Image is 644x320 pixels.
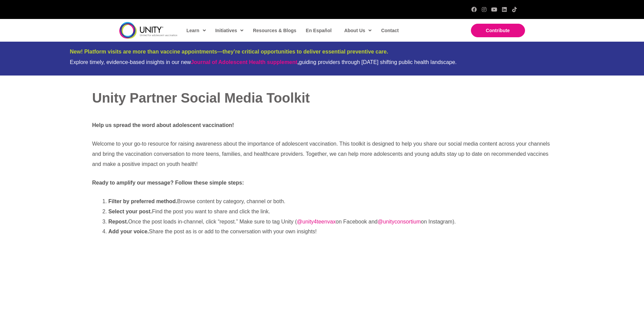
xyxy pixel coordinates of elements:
span: Learn [187,25,206,36]
li: Browse content by category, channel or both. [109,196,552,207]
a: Facebook [471,7,477,12]
a: TikTok [512,7,517,12]
a: Journal of Adolescent Health supplement [191,59,297,65]
strong: Select your post. [109,209,152,214]
span: About Us [344,25,372,36]
div: Explore timely, evidence-based insights in our new guiding providers through [DATE] shifting publ... [70,59,574,65]
p: Welcome to your go-to resource for raising awareness about the importance of adolescent vaccinati... [92,139,552,169]
span: Contact [381,28,399,33]
span: New! Platform visits are more than vaccine appointments—they’re critical opportunities to deliver... [70,49,388,55]
strong: Repost. [109,219,128,225]
span: En Español [306,28,332,33]
a: LinkedIn [502,7,507,12]
a: En Español [303,23,334,38]
a: YouTube [492,7,497,12]
li: Once the post loads in-channel, click “repost.” Make sure to tag Unity ( on Facebook and on Insta... [109,217,552,227]
strong: Help us spread the word about adolescent vaccination! [92,122,234,128]
a: About Us [341,23,374,38]
span: Contribute [486,28,510,33]
li: Share the post as is or add to the conversation with your own insights! [109,227,552,237]
img: unity-logo-dark [119,22,177,39]
a: @unity4teenvax [297,219,336,225]
strong: Filter by preferred method. [109,198,177,204]
a: Contact [378,23,401,38]
span: Resources & Blogs [253,28,296,33]
a: @unityconsortium [378,219,421,225]
strong: Ready to amplify our message? Follow these simple steps: [92,180,244,186]
li: Find the post you want to share and click the link. [109,207,552,217]
strong: Add your voice. [109,229,149,234]
a: Contribute [471,24,525,37]
a: Instagram [481,7,487,12]
span: Unity Partner Social Media Toolkit [92,90,310,105]
span: Initiatives [215,25,244,36]
strong: , [191,59,299,65]
a: Resources & Blogs [249,23,299,38]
